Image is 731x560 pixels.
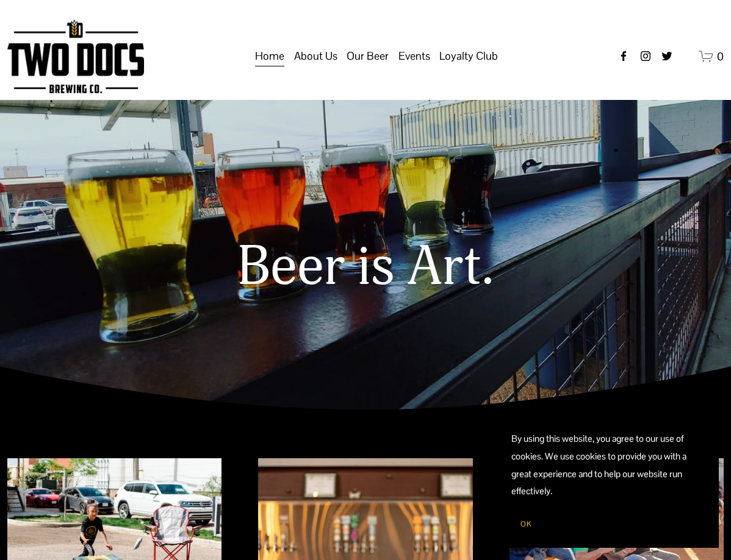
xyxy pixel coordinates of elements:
[499,418,719,548] section: Cookie banner
[661,50,673,62] a: twitter-unauth
[7,19,144,93] img: Two Docs Brewing Co.
[520,519,531,529] span: OK
[639,50,652,62] a: instagram-unauth
[699,49,724,64] a: 0 items in cart
[439,44,498,68] a: folder dropdown
[294,44,337,68] a: folder dropdown
[294,46,337,66] span: About Us
[439,46,498,66] span: Loyalty Club
[618,50,630,62] a: Facebook
[7,236,724,298] h1: Beer is Art.
[347,46,389,66] span: Our Beer
[511,430,707,500] p: By using this website, you agree to our use of cookies. We use cookies to provide you with a grea...
[255,44,284,68] a: Home
[717,49,724,63] span: 0
[347,44,389,68] a: folder dropdown
[511,512,541,536] button: OK
[398,46,430,66] span: Events
[398,44,430,68] a: folder dropdown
